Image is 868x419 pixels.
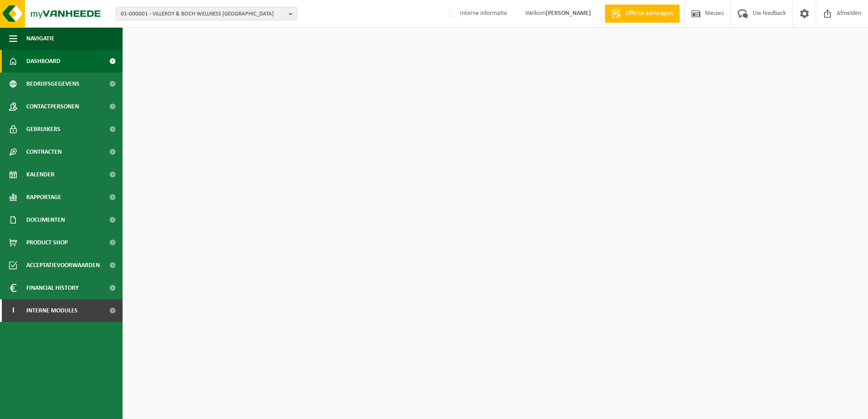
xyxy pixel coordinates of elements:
[26,163,54,186] span: Kalender
[26,186,61,209] span: Rapportage
[26,73,79,95] span: Bedrijfsgegevens
[26,277,79,299] span: Financial History
[605,5,680,23] a: Offerte aanvragen
[26,141,62,163] span: Contracten
[26,231,68,254] span: Product Shop
[623,9,675,18] span: Offerte aanvragen
[447,7,507,20] label: Interne informatie
[26,27,54,50] span: Navigatie
[26,254,100,277] span: Acceptatievoorwaarden
[26,50,60,73] span: Dashboard
[26,95,79,118] span: Contactpersonen
[116,7,297,20] button: 01-000001 - VILLEROY & BOCH WELLNESS [GEOGRAPHIC_DATA]
[9,299,17,322] span: I
[26,299,78,322] span: Interne modules
[26,209,65,231] span: Documenten
[26,118,60,141] span: Gebruikers
[546,10,591,17] strong: [PERSON_NAME]
[121,7,285,21] span: 01-000001 - VILLEROY & BOCH WELLNESS [GEOGRAPHIC_DATA]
